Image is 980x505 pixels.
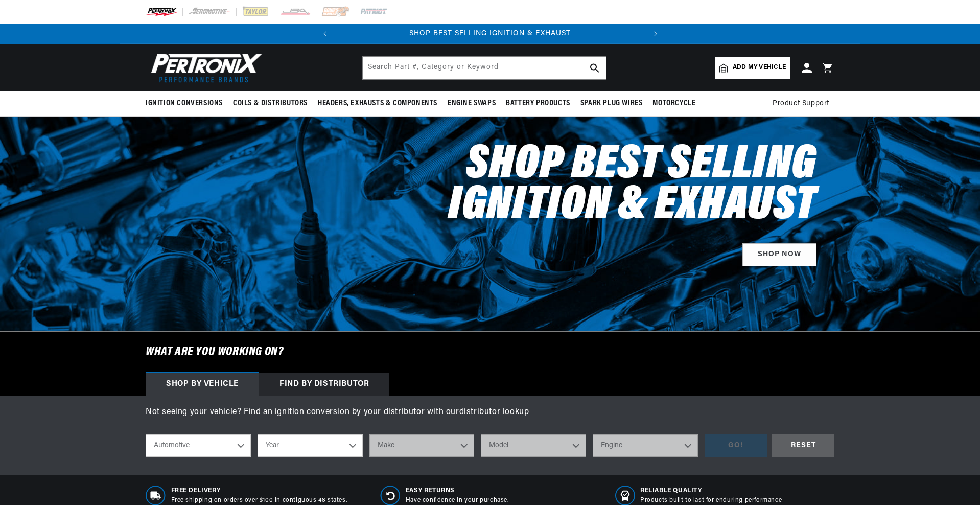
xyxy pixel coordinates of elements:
summary: Battery Products [501,91,575,116]
span: Product Support [773,98,829,109]
summary: Headers, Exhausts & Components [313,91,442,116]
p: Products built to last for enduring performance [640,496,782,505]
select: Year [258,434,363,457]
span: Easy Returns [406,487,509,495]
a: distributor lookup [459,408,529,416]
select: Ride Type [146,434,251,457]
a: Add my vehicle [715,57,790,79]
p: Not seeing your vehicle? Find an ignition conversion by your distributor with our [146,406,834,419]
div: Find by Distributor [259,373,389,396]
h6: What are you working on? [120,332,860,373]
span: Headers, Exhausts & Components [318,98,437,109]
p: Free shipping on orders over $100 in contiguous 48 states. [171,496,347,505]
a: SHOP BEST SELLING IGNITION & EXHAUST [409,30,571,37]
div: RESET [772,434,834,457]
span: RELIABLE QUALITY [640,487,782,495]
span: Free Delivery [171,487,347,495]
span: Add my vehicle [733,63,786,73]
div: Announcement [335,28,645,39]
select: Engine [593,434,698,457]
summary: Motorcycle [647,91,701,116]
summary: Product Support [773,91,834,116]
select: Model [481,434,586,457]
slideshow-component: Translation missing: en.sections.announcements.announcement_bar [120,24,860,44]
summary: Engine Swaps [442,91,501,116]
span: Motorcycle [652,98,695,109]
button: search button [584,57,606,79]
summary: Spark Plug Wires [575,91,648,116]
h2: Shop Best Selling Ignition & Exhaust [380,145,816,227]
p: Have confidence in your purchase. [406,496,509,505]
span: Spark Plug Wires [580,98,643,109]
span: Coils & Distributors [233,98,308,109]
div: Shop by vehicle [146,373,259,396]
span: Engine Swaps [448,98,496,109]
summary: Ignition Conversions [146,91,228,116]
input: Search Part #, Category or Keyword [363,57,606,79]
button: Translation missing: en.sections.announcements.next_announcement [645,24,666,44]
summary: Coils & Distributors [228,91,313,116]
select: Make [369,434,475,457]
img: Pertronix [146,50,263,85]
span: Ignition Conversions [146,98,223,109]
span: Battery Products [506,98,570,109]
a: SHOP NOW [742,243,816,266]
button: Translation missing: en.sections.announcements.previous_announcement [315,24,335,44]
div: 1 of 2 [335,28,645,39]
